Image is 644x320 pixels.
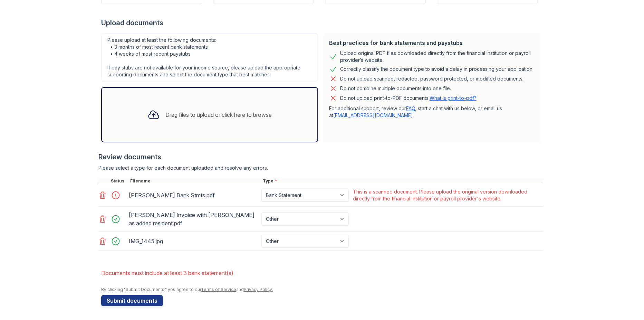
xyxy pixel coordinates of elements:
[101,295,163,306] button: Submit documents
[340,65,534,73] div: Correctly classify the document type to avoid a delay in processing your application.
[101,287,543,292] div: By clicking "Submit Documents," you agree to our and
[101,33,318,82] div: Please upload at least the following documents: • 3 months of most recent bank statements • 4 wee...
[340,95,477,102] p: Do not upload print-to-PDF documents.
[201,287,236,292] a: Terms of Service
[98,152,543,162] div: Review documents
[261,178,543,184] div: Type
[430,95,477,101] a: What is print-to-pdf?
[129,236,259,247] div: IMG_1445.jpg
[129,178,261,184] div: Filename
[329,105,535,119] p: For additional support, review our , start a chat with us below, or email us at
[406,105,415,111] a: FAQ
[340,75,523,83] div: Do not upload scanned, redacted, password protected, or modified documents.
[129,190,259,201] div: [PERSON_NAME] Bank Stmts.pdf
[165,111,272,119] div: Drag files to upload or click here to browse
[340,84,451,93] div: Do not combine multiple documents into one file.
[353,188,542,202] div: This is a scanned document. Please upload the original version downloaded directly from the finan...
[244,287,273,292] a: Privacy Policy.
[109,178,129,184] div: Status
[98,164,543,171] div: Please select a type for each document uploaded and resolve any errors.
[129,209,259,229] div: [PERSON_NAME] Invoice with [PERSON_NAME] as added resident.pdf
[101,18,543,28] div: Upload documents
[333,112,413,118] a: [EMAIL_ADDRESS][DOMAIN_NAME]
[340,50,535,64] div: Upload original PDF files downloaded directly from the financial institution or payroll provider’...
[329,39,535,47] div: Best practices for bank statements and paystubs
[101,266,543,280] li: Documents must include at least 3 bank statement(s)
